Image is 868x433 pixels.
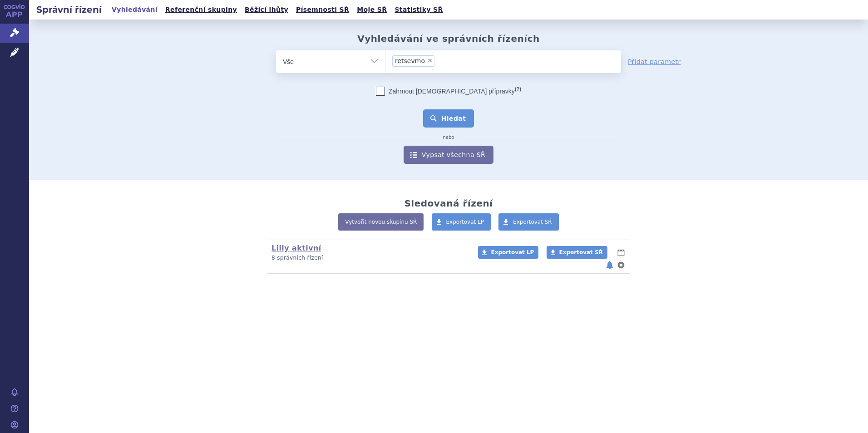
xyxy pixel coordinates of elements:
h2: Správní řízení [29,3,109,16]
span: Exportovat LP [491,249,534,256]
span: Exportovat LP [446,219,484,225]
span: × [427,58,433,63]
h2: Vyhledávání ve správních řízeních [357,33,540,44]
a: Vytvořit novou skupinu SŘ [338,213,424,231]
span: Exportovat SŘ [513,219,552,225]
label: Zahrnout [DEMOGRAPHIC_DATA] přípravky [376,87,521,96]
p: 8 správních řízení [271,254,466,262]
a: Exportovat LP [478,246,538,259]
abbr: (?) [515,86,521,92]
span: Exportovat SŘ [559,249,603,256]
button: Hledat [423,109,474,128]
a: Exportovat SŘ [547,246,607,259]
a: Exportovat LP [432,213,491,231]
a: Referenční skupiny [163,4,240,16]
a: Vyhledávání [109,4,160,16]
a: Vypsat všechna SŘ [404,146,493,164]
button: lhůty [616,247,626,258]
a: Přidat parametr [628,57,681,66]
i: nebo [439,135,459,140]
a: Statistiky SŘ [392,4,445,16]
button: notifikace [605,260,614,271]
a: Běžící lhůty [242,4,291,16]
a: Písemnosti SŘ [293,4,352,16]
button: nastavení [616,260,626,271]
span: retsevmo [395,58,425,64]
input: retsevmo [437,55,480,66]
a: Moje SŘ [354,4,390,16]
a: Exportovat SŘ [498,213,559,231]
h2: Sledovaná řízení [404,198,493,209]
a: Lilly aktivní [271,244,321,252]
